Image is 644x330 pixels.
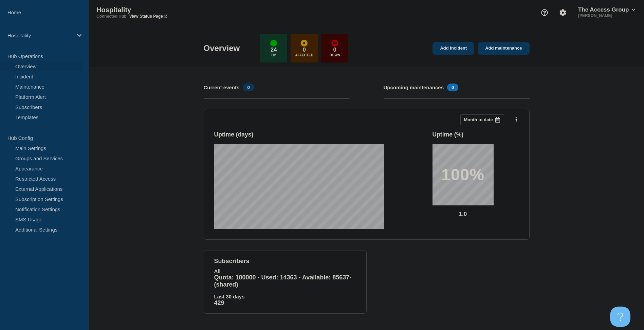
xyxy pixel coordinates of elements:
p: [PERSON_NAME] [577,13,637,18]
span: 0 [447,84,458,91]
a: Add incident [433,42,474,55]
h4: Upcoming maintenances [384,85,444,90]
p: Connected Hub [96,14,127,19]
button: Account settings [556,5,570,20]
h1: Overview [204,43,240,53]
p: 0 [303,47,306,53]
p: 24 [271,47,277,53]
p: Hospitality [7,33,73,38]
iframe: Help Scout Beacon - Open [610,307,630,327]
p: Down [329,53,340,57]
h3: Uptime ( % ) [433,131,464,138]
button: The Access Group [577,6,637,13]
p: 1.0 [433,211,494,218]
p: Up [271,53,276,57]
button: Month to date [460,114,504,125]
h3: Uptime ( days ) [214,131,254,138]
span: Quota: 100000 - Used: 14363 - Available: 85637 - (shared) [214,274,352,288]
p: Affected [295,53,313,57]
div: up [270,40,277,47]
p: Month to date [464,117,493,122]
p: 0 [333,47,336,53]
span: 0 [243,84,254,91]
p: Hospitality [96,6,232,14]
h4: Current events [204,85,240,90]
p: All [214,268,356,274]
p: 100% [441,167,484,183]
div: down [331,40,338,47]
div: affected [301,40,308,47]
button: Support [537,5,552,20]
p: Last 30 days [214,294,356,299]
p: 429 [214,299,356,307]
a: View Status Page [129,14,167,19]
a: Add maintenance [478,42,529,55]
h4: subscribers [214,258,356,265]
